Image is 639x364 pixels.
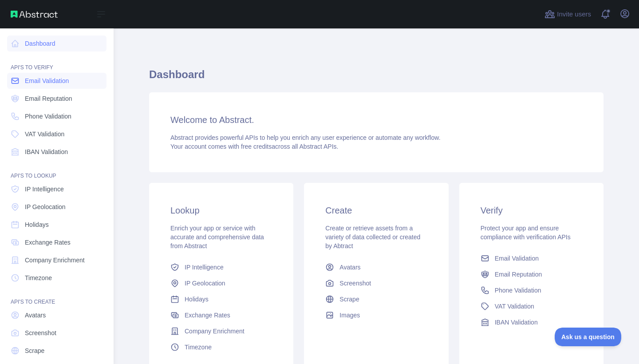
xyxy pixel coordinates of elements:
span: Scrape [25,346,44,355]
span: Company Enrichment [185,327,245,336]
a: Scrape [7,343,106,359]
h3: Lookup [170,204,272,217]
span: VAT Validation [495,302,534,311]
span: IP Geolocation [185,279,225,288]
a: Avatars [322,259,430,275]
a: Holidays [7,217,106,233]
span: IBAN Validation [495,318,538,327]
a: Images [322,307,430,323]
a: IP Geolocation [167,275,276,291]
a: Email Validation [7,73,106,89]
a: Scrape [322,291,430,307]
span: Your account comes with across all Abstract APIs. [170,143,338,150]
a: Screenshot [7,325,106,341]
a: IBAN Validation [7,144,106,160]
a: Timezone [7,270,106,286]
span: Invite users [557,9,591,20]
span: Create or retrieve assets from a variety of data collected or created by Abtract [325,225,420,249]
a: Company Enrichment [7,252,106,268]
a: Phone Validation [477,282,586,298]
span: Images [339,311,360,320]
span: Holidays [25,220,49,229]
span: Timezone [185,343,212,352]
a: IP Geolocation [7,199,106,215]
a: IBAN Validation [477,314,586,330]
a: VAT Validation [7,126,106,142]
h3: Welcome to Abstract. [170,114,582,126]
iframe: Toggle Customer Support [555,328,621,346]
div: API'S TO LOOKUP [7,162,106,179]
a: IP Intelligence [167,259,276,275]
span: IP Intelligence [25,185,64,194]
a: VAT Validation [477,298,586,314]
button: Invite users [543,7,593,21]
span: Enrich your app or service with accurate and comprehensive data from Abstract [170,225,264,249]
a: Company Enrichment [167,323,276,339]
span: Timezone [25,273,52,282]
span: Email Validation [25,76,69,85]
a: Email Reputation [477,266,586,282]
span: IP Intelligence [185,263,224,272]
span: Abstract provides powerful APIs to help you enrich any user experience or automate any workflow. [170,134,441,141]
span: Protect your app and ensure compliance with verification APIs [481,225,571,241]
a: Screenshot [322,275,430,291]
span: Email Validation [495,254,539,263]
div: API'S TO CREATE [7,288,106,305]
div: API'S TO VERIFY [7,53,106,71]
h3: Create [325,204,427,217]
a: IP Intelligence [7,181,106,197]
a: Dashboard [7,36,106,51]
h3: Verify [481,204,582,217]
a: Holidays [167,291,276,307]
span: Exchange Rates [25,238,71,247]
a: Exchange Rates [167,307,276,323]
span: Screenshot [339,279,371,288]
span: Scrape [339,295,359,304]
span: Email Reputation [495,270,542,279]
span: IBAN Validation [25,147,68,156]
a: Email Reputation [7,91,106,107]
span: Screenshot [25,328,56,337]
span: Phone Validation [25,112,71,121]
a: Avatars [7,307,106,323]
a: Phone Validation [7,108,106,124]
a: Timezone [167,339,276,355]
span: Avatars [339,263,360,272]
span: Exchange Rates [185,311,230,320]
span: IP Geolocation [25,202,66,211]
a: Exchange Rates [7,234,106,250]
span: Email Reputation [25,94,72,103]
span: Phone Validation [495,286,541,295]
span: Avatars [25,311,46,320]
span: VAT Validation [25,130,64,138]
span: free credits [241,143,272,150]
h1: Dashboard [149,67,603,89]
span: Holidays [185,295,209,304]
span: Company Enrichment [25,256,85,265]
a: Email Validation [477,250,586,266]
img: Abstract API [11,11,58,18]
